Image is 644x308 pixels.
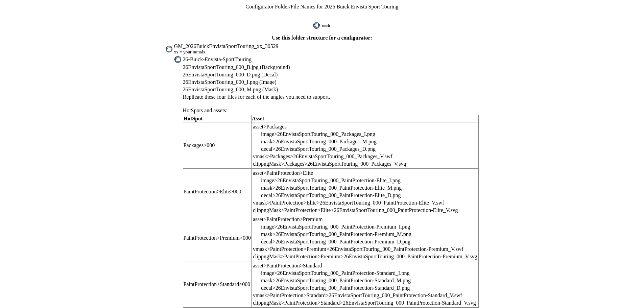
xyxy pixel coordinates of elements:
[276,285,394,291] span: 26EnvistaSportTouring_000_PaintProtection-Standard
[253,216,323,222] span: asset>PaintProtection>Premium
[253,246,477,253] td: _V.swf
[253,253,477,260] td: _V.svg
[253,161,406,167] td: _V.svg
[276,192,385,198] span: 26EnvistaSportTouring_000_PaintProtection-Elite
[261,270,476,277] td: image> _I.png
[253,153,406,160] td: _V.swf
[184,281,251,287] span: PaintProtection>Standard>000
[261,285,476,291] td: decal> _D.png
[174,49,205,54] small: xx = your initials
[253,170,313,176] span: asset>PaintProtection>Elite
[277,131,361,137] span: 26EnvistaSportTouring_000_Packages
[261,185,458,191] td: mask> _M.png
[261,277,476,284] td: mask> _M.png
[276,139,360,144] span: 26EnvistaSportTouring_000_Packages
[276,278,394,283] span: 26EnvistaSportTouring_000_PaintProtection-Standard
[184,189,241,194] span: PaintProtection>Elite>000
[183,87,278,92] span: 26EnvistaSportTouring_000_M.png (Mask)
[253,254,462,259] span: clippngMask>PaintProtection>Premium>26EnvistaSportTouring_000_PaintProtection-Premium
[253,207,458,214] td: _V.svg
[253,200,429,206] span: vmask>PaintProtection>Elite>26EnvistaSportTouring_000_PaintProtection-Elite
[276,185,385,191] span: 26EnvistaSportTouring_000_PaintProtection-Elite
[253,292,447,298] span: vmask>PaintProtection>Standard>26EnvistaSportTouring_000_PaintProtection-Standard
[183,115,251,122] td: HotSpot
[164,3,480,10] td: Configurator Folder/File Names for 2026 Buick Envista Sport Touring
[261,192,458,199] td: decal> _D.png
[276,239,395,244] span: 26EnvistaSportTouring_000_PaintProtection-Premium
[277,224,396,230] span: 26EnvistaSportTouring_000_PaintProtection-Premium
[272,35,372,41] b: Use this folder structure for a configurator:
[276,231,395,237] span: 26EnvistaSportTouring_000_PaintProtection-Premium
[261,231,477,238] td: mask> _M.png
[174,56,182,63] img: glyphfolder.gif
[183,64,290,70] span: 26EnvistaSportTouring_000_B.jpg (Background)
[183,101,479,114] td: HotSpots and assets:
[253,153,377,159] span: vmask>Packages>26EnvistaSportTouring_000_Packages
[183,79,277,85] span: 26EnvistaSportTouring_000_I.png (Image)
[253,199,458,206] td: _V.swf
[183,56,252,62] span: 26-Buick-Envista-SportTouring
[277,177,386,183] span: 26EnvistaSportTouring_000_PaintProtection-Elite
[253,161,391,167] span: clippngMask>Packages>26EnvistaSportTouring_000_Packages
[276,146,360,152] span: 26EnvistaSportTouring_000_Packages
[174,43,279,49] span: GM_2026BuickEnvistaSportTouring_xx_30529
[165,46,173,52] img: glyphfolder.gif
[253,246,448,252] span: vmask>PaintProtection>Premium>26EnvistaSportTouring_000_PaintProtection-Premium
[261,131,406,138] td: image> _I.png
[261,223,477,230] td: image> _I.png
[183,72,278,77] span: 26EnvistaSportTouring_000_D.png (Decal)
[277,270,396,276] span: 26EnvistaSportTouring_000_PaintProtection-Standard
[183,94,479,100] td: Replicate these four files for each of the angles you need to support.
[261,177,458,184] td: image> _I.png
[253,300,461,306] span: clippngMask>PaintProtection>Standard>26EnvistaSportTouring_000_PaintProtection-Standard
[261,138,406,145] td: mask> _M.png
[184,142,215,148] span: Packages>000
[313,22,331,29] img: back.gif
[253,263,322,268] span: asset>PaintProtection>Standard
[261,146,406,152] td: decal> _D.png
[253,124,287,129] span: asset>Packages
[261,238,477,245] td: decal> _D.png
[251,115,478,122] td: Asset
[253,300,476,306] td: _V.svg
[184,235,251,241] span: PaintProtection>Premium>000
[253,207,443,213] span: clippngMask>PaintProtection>Elite>26EnvistaSportTouring_000_PaintProtection-Elite
[253,292,476,299] td: _V.swf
